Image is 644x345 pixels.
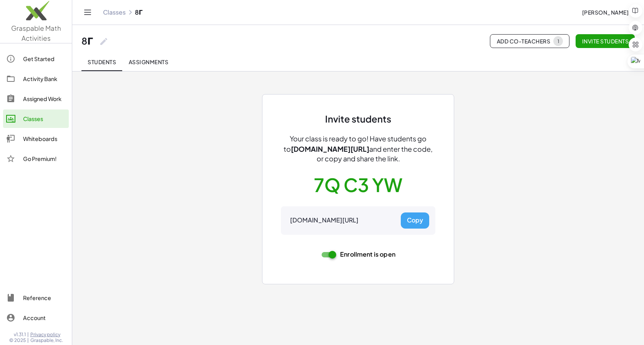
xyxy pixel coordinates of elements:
div: Go Premium! [23,154,66,163]
div: [DOMAIN_NAME][URL] [290,216,359,224]
a: Classes [103,8,126,16]
div: Invite students [325,113,391,125]
a: Account [3,309,69,327]
span: Assignments [128,58,168,65]
button: Copy [401,212,429,229]
button: Add Co-Teachers1 [490,34,569,48]
a: Reference [3,289,69,307]
button: Invite students [576,34,635,48]
span: | [27,332,29,338]
a: Classes [3,109,69,128]
span: Add Co-Teachers [496,36,563,46]
div: 8Г [81,35,93,47]
a: Whiteboards [3,129,69,148]
label: Enrollment is open [336,244,395,265]
button: [PERSON_NAME] [576,5,635,19]
span: [DOMAIN_NAME][URL] [291,144,369,153]
span: Invite students [582,38,629,45]
a: Get Started [3,50,69,68]
div: Account [23,313,66,322]
span: v1.31.1 [14,332,26,338]
span: [PERSON_NAME] [582,9,629,16]
button: Toggle navigation [81,6,94,18]
div: Classes [23,114,66,123]
a: Activity Bank [3,70,69,88]
div: Whiteboards [23,134,66,143]
span: Graspable, Inc. [30,337,63,343]
a: Assigned Work [3,90,69,108]
div: 1 [557,38,559,44]
a: Privacy policy [30,332,63,338]
span: | [27,337,29,343]
span: Your class is ready to go! Have students go to [284,134,427,153]
span: Graspable Math Activities [11,24,61,42]
button: 7Q C3 YW [314,173,402,197]
span: © 2025 [9,337,26,343]
div: Get Started [23,54,66,63]
div: Assigned Work [23,94,66,103]
span: Students [88,58,116,65]
div: Reference [23,293,66,302]
span: and enter the code, or copy and share the link. [317,144,433,163]
div: Activity Bank [23,74,66,83]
